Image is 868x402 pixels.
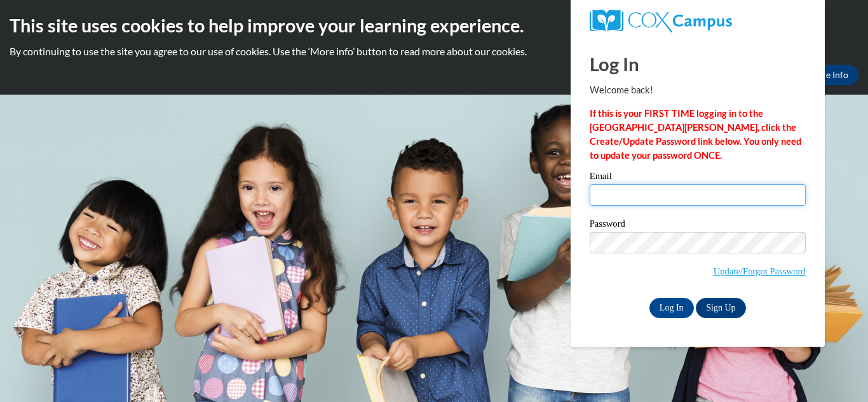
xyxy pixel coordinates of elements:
label: Email [590,171,806,184]
a: Update/Forgot Password [714,266,806,276]
label: Password [590,219,806,232]
input: Log In [649,298,694,318]
img: COX Campus [590,10,732,32]
p: Welcome back! [590,83,806,97]
strong: If this is your FIRST TIME logging in to the [GEOGRAPHIC_DATA][PERSON_NAME], click the Create/Upd... [590,108,801,161]
h2: This site uses cookies to help improve your learning experience. [10,13,858,38]
a: More Info [799,65,858,85]
p: By continuing to use the site you agree to our use of cookies. Use the ‘More info’ button to read... [10,44,858,58]
a: Sign Up [696,298,745,318]
h1: Log In [590,51,806,77]
a: COX Campus [590,10,806,32]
